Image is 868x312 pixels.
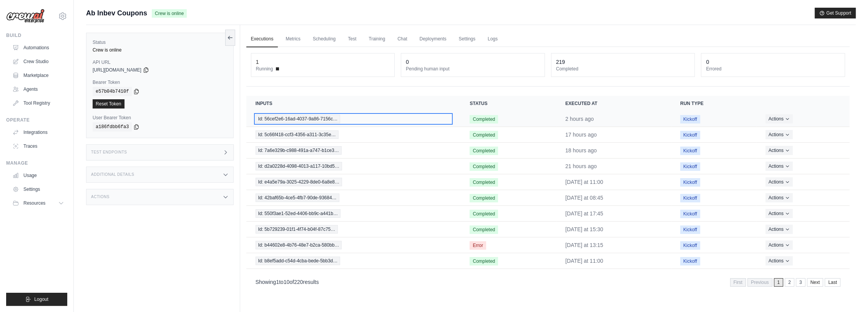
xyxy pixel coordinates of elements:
[680,257,700,265] span: Kickoff
[256,162,451,170] a: View execution details for Id
[680,115,700,123] span: Kickoff
[6,9,45,23] img: Logo
[256,66,273,72] span: Running
[93,87,132,96] code: e57b04b7410f
[91,195,110,199] h3: Actions
[9,55,67,68] a: Crew Studio
[256,225,451,234] a: View execution details for Id
[830,275,868,312] iframe: Chat Widget
[680,131,700,139] span: Kickoff
[256,209,451,218] a: View execution details for Id
[9,97,67,109] a: Tool Registry
[460,96,556,111] th: Status
[565,132,597,138] time: August 21, 2025 at 17:45 GMT-3
[256,194,339,202] span: Id: 42baf65b-4ce5-4fb7-90de-93684…
[680,210,700,218] span: Kickoff
[152,9,187,18] span: Crew is online
[470,257,498,265] span: Completed
[765,162,793,171] button: Actions for execution
[680,178,700,187] span: Kickoff
[256,178,451,186] a: View execution details for Id
[765,114,793,123] button: Actions for execution
[470,147,498,155] span: Completed
[256,225,338,234] span: Id: 5b729239-01f1-4f74-b04f-87c75…
[9,83,67,95] a: Agents
[565,258,603,264] time: August 20, 2025 at 11:00 GMT-3
[91,150,127,155] h3: Test Endpoints
[256,194,451,202] a: View execution details for Id
[765,130,793,139] button: Actions for execution
[9,169,67,182] a: Usage
[765,209,793,218] button: Actions for execution
[565,147,597,153] time: August 21, 2025 at 16:40 GMT-3
[565,226,603,232] time: August 20, 2025 at 15:30 GMT-3
[747,278,772,287] span: Previous
[730,278,840,287] nav: Pagination
[680,241,700,250] span: Kickoff
[470,225,498,234] span: Completed
[23,200,45,206] span: Resources
[765,240,793,250] button: Actions for execution
[86,8,147,18] span: Ab Inbev Coupons
[93,39,227,45] label: Status
[34,296,48,302] span: Logout
[9,183,67,195] a: Settings
[281,31,305,47] a: Metrics
[256,257,451,265] a: View execution details for Id
[825,278,840,287] a: Last
[246,96,850,292] section: Crew executions table
[93,67,141,73] span: [URL][DOMAIN_NAME]
[815,8,856,18] button: Get Support
[470,194,498,202] span: Completed
[470,115,498,123] span: Completed
[565,242,603,248] time: August 20, 2025 at 13:15 GMT-3
[470,178,498,187] span: Completed
[565,163,597,169] time: August 21, 2025 at 13:15 GMT-3
[93,122,132,132] code: a186fdbb6fa3
[256,130,339,139] span: Id: 5c66f418-ccf3-4356-a311-3c35e…
[6,117,67,123] div: Operate
[785,278,794,287] a: 2
[765,225,793,234] button: Actions for execution
[706,66,840,72] dt: Errored
[308,31,340,47] a: Scheduling
[6,32,67,38] div: Build
[680,194,700,202] span: Kickoff
[256,241,342,249] span: Id: b44602e8-4b76-48e7-b2ca-580bb…
[470,131,498,139] span: Completed
[765,177,793,187] button: Actions for execution
[276,279,279,285] span: 1
[256,146,342,155] span: Id: 7a6e329b-c988-491a-a747-b1ce3…
[9,42,67,54] a: Automations
[256,241,451,249] a: View execution details for Id
[470,241,486,250] span: Error
[556,58,565,66] div: 219
[671,96,756,111] th: Run Type
[454,31,480,47] a: Settings
[284,279,290,285] span: 10
[406,58,409,66] div: 0
[93,59,227,65] label: API URL
[796,278,805,287] a: 3
[256,58,259,66] div: 1
[470,162,498,171] span: Completed
[470,210,498,218] span: Completed
[9,69,67,82] a: Marketplace
[565,179,603,185] time: August 21, 2025 at 11:00 GMT-3
[556,66,690,72] dt: Completed
[9,140,67,152] a: Traces
[9,197,67,209] button: Resources
[256,162,342,170] span: Id: d2a0228d-4098-4013-a117-10bd5…
[93,115,227,121] label: User Bearer Token
[680,147,700,155] span: Kickoff
[415,31,451,47] a: Deployments
[483,31,502,47] a: Logs
[256,209,341,218] span: Id: 550f3ae1-52ed-4406-bb9c-a441b…
[565,116,594,122] time: August 22, 2025 at 08:45 GMT-3
[6,293,67,306] button: Logout
[91,172,134,177] h3: Additional Details
[765,193,793,202] button: Actions for execution
[830,275,868,312] div: Widget de chat
[246,96,461,111] th: Inputs
[393,31,412,47] a: Chat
